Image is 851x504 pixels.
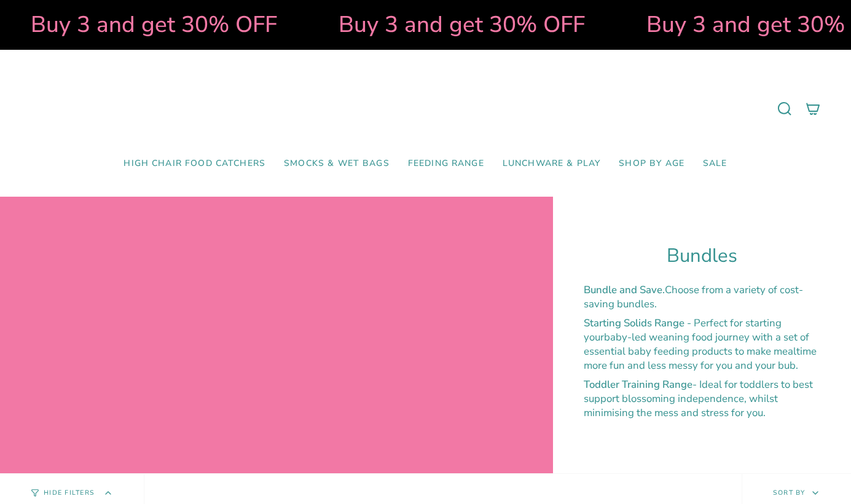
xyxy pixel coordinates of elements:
[584,316,820,372] p: - Perfect for starting your
[213,9,460,40] strong: Buy 3 and get 30% OFF
[584,377,820,420] p: - Ideal for toddlers to best support blossoming independence, whilst minimising the mess and stre...
[399,149,493,178] a: Feeding Range
[584,245,820,267] h1: Bundles
[584,377,692,392] strong: Toddler Training Range
[584,283,665,297] strong: Bundle and Save.
[284,159,390,169] span: Smocks & Wet Bags
[703,159,727,169] span: SALE
[408,159,484,169] span: Feeding Range
[320,68,531,149] a: Mumma’s Little Helpers
[619,159,684,169] span: Shop by Age
[694,149,737,178] a: SALE
[114,149,275,178] a: High Chair Food Catchers
[773,488,806,497] span: Sort by
[584,316,684,330] strong: Starting Solids Range
[493,149,610,178] a: Lunchware & Play
[584,283,820,311] p: Choose from a variety of cost-saving bundles.
[610,149,694,178] a: Shop by Age
[44,490,95,497] span: Hide Filters
[503,159,600,169] span: Lunchware & Play
[521,9,767,40] strong: Buy 3 and get 30% OFF
[275,149,399,178] a: Smocks & Wet Bags
[124,159,265,169] span: High Chair Food Catchers
[584,330,817,372] span: baby-led weaning food journey with a set of essential baby feeding products to make mealtime more...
